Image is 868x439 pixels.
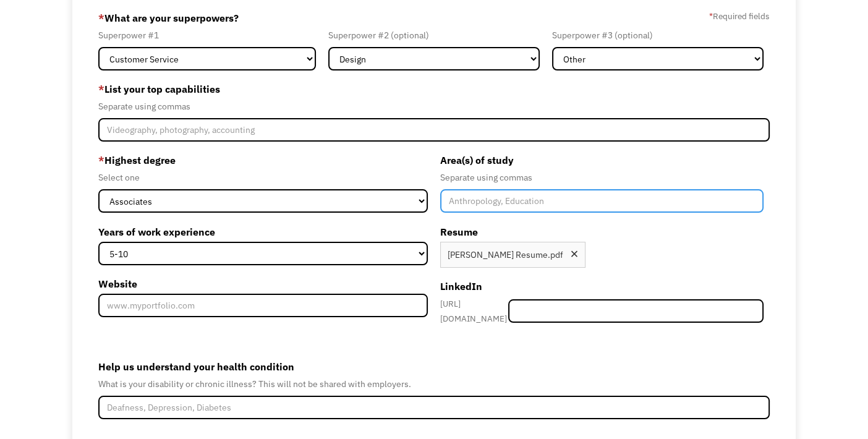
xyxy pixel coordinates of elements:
label: What are your superpowers? [98,8,239,28]
div: [URL][DOMAIN_NAME] [440,296,508,326]
div: Select one [98,170,428,185]
label: LinkedIn [440,276,764,296]
label: Website [98,274,428,294]
label: Help us understand your health condition [98,357,770,377]
input: www.myportfolio.com [98,294,428,317]
input: Videography, photography, accounting [98,118,770,142]
div: Superpower #3 (optional) [552,28,764,43]
div: Separate using commas [440,170,764,185]
div: Superpower #2 (optional) [328,28,540,43]
label: Years of work experience [98,222,428,242]
input: Deafness, Depression, Diabetes [98,396,770,419]
div: Superpower #1 [98,28,316,43]
label: Area(s) of study [440,150,764,170]
div: Separate using commas [98,99,770,114]
label: List your top capabilities [98,79,770,99]
label: Highest degree [98,150,428,170]
div: What is your disability or chronic illness? This will not be shared with employers. [98,377,770,391]
div: Remove file [569,249,579,262]
input: Anthropology, Education [440,189,764,213]
label: Resume [440,222,764,242]
div: [PERSON_NAME] Resume.pdf [448,247,563,262]
label: Required fields [709,9,770,23]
